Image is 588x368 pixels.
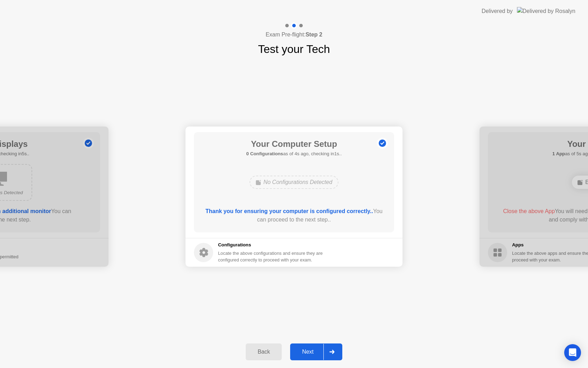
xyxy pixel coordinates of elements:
[218,250,324,263] div: Locate the above configurations and ensure they are configured correctly to proceed with your exam.
[248,349,280,355] div: Back
[290,343,342,360] button: Next
[205,208,373,214] b: Thank you for ensuring your computer is configured correctly..
[292,349,323,355] div: Next
[246,151,283,156] b: 0 Configurations
[306,32,322,38] b: Step 2
[204,207,384,224] div: You can proceed to the next step..
[266,30,322,39] h4: Exam Pre-flight:
[250,176,339,189] div: No Configurations Detected
[258,41,330,57] h1: Test your Tech
[517,7,575,15] img: Delivered by Rosalyn
[246,343,282,360] button: Back
[564,344,581,361] div: Open Intercom Messenger
[482,7,513,15] div: Delivered by
[246,138,342,150] h1: Your Computer Setup
[246,150,342,157] h5: as of 4s ago, checking in1s..
[218,241,324,248] h5: Configurations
